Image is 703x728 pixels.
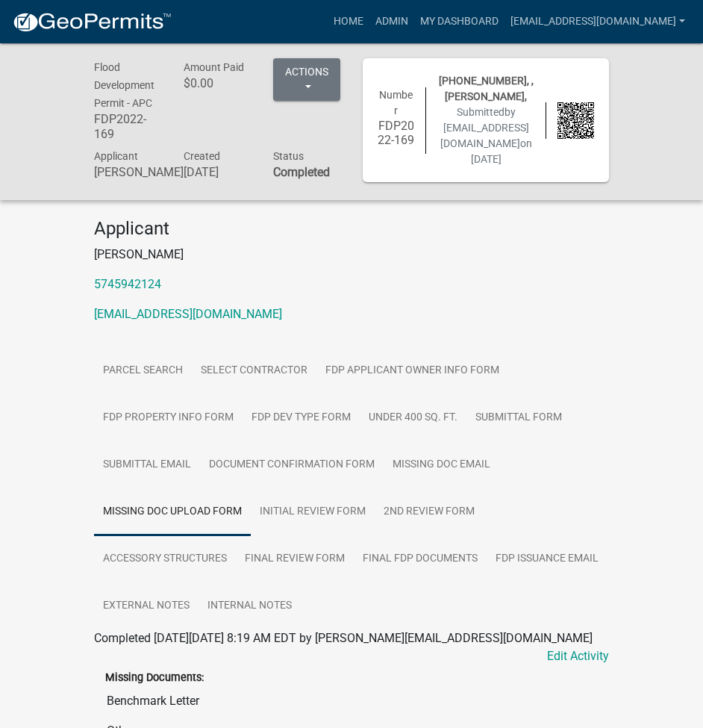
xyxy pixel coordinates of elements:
a: Under 400 Sq. Ft. [360,394,466,442]
img: QR code [557,102,594,139]
h4: Applicant [94,218,609,240]
span: Amount Paid [184,61,244,73]
a: Internal Notes [199,582,301,630]
a: Accessory Structures [94,535,236,583]
a: 2nd Review Form [375,488,484,536]
button: Actions [273,58,340,101]
a: Edit Activity [547,647,609,665]
h6: FDP2022-169 [94,112,161,140]
a: My Dashboard [414,7,504,36]
h6: [PERSON_NAME] [94,165,161,179]
a: Initial Review Form [251,488,375,536]
a: FDP Issuance Email [487,535,607,583]
h6: $0.00 [184,76,251,90]
span: Created [184,150,220,162]
span: Applicant [94,150,138,162]
a: [EMAIL_ADDRESS][DOMAIN_NAME] [94,307,282,321]
span: Completed [DATE][DATE] 8:19 AM EDT by [PERSON_NAME][EMAIL_ADDRESS][DOMAIN_NAME] [94,631,593,645]
h6: [DATE] [184,165,251,179]
a: Admin [369,7,414,36]
label: Missing Documents: [105,673,204,683]
a: Missing Doc Upload Form [94,488,251,536]
a: Submittal Email [94,441,200,489]
span: [PHONE_NUMBER], , [PERSON_NAME], [439,75,534,102]
p: [PERSON_NAME] [94,246,609,264]
a: Home [328,7,369,36]
span: Flood Development Permit - APC [94,61,154,109]
span: Status [273,150,304,162]
a: FDP Property Info Form [94,394,243,442]
span: Number [379,89,413,116]
a: Final FDP Documents [354,535,487,583]
a: Final Review Form [236,535,354,583]
h6: FDP2022-169 [378,119,414,147]
a: 5745942124 [94,277,161,291]
span: Submitted on [DATE] [440,106,532,165]
a: External Notes [94,582,199,630]
a: Submittal Form [466,394,571,442]
a: FDP Applicant Owner Info Form [316,347,508,395]
a: [EMAIL_ADDRESS][DOMAIN_NAME] [504,7,691,36]
a: Document Confirmation Form [200,441,384,489]
a: Missing Doc Email [384,441,499,489]
a: Parcel search [94,347,192,395]
span: by [EMAIL_ADDRESS][DOMAIN_NAME] [440,106,529,149]
a: Select contractor [192,347,316,395]
a: FDP Dev Type Form [243,394,360,442]
strong: Completed [273,165,330,179]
